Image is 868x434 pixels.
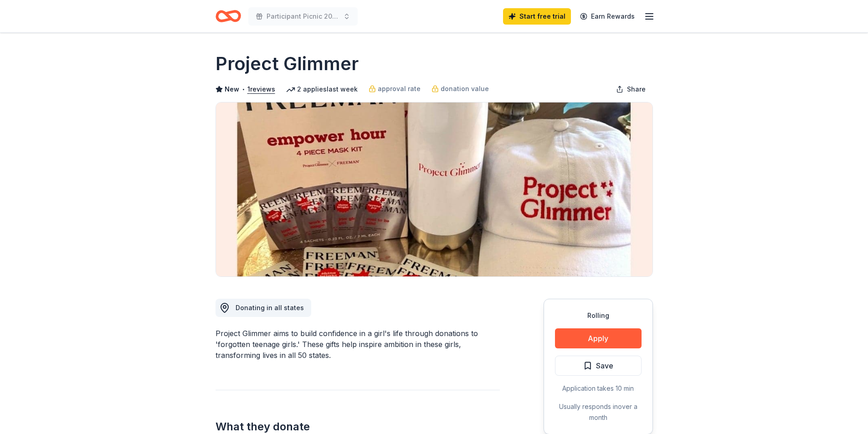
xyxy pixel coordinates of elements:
span: approval rate [378,83,421,94]
span: Participant Picnic 2025 [267,11,339,22]
span: Save [596,360,613,372]
button: Participant Picnic 2025 [248,7,358,26]
span: • [241,86,245,93]
div: Usually responds in over a month [555,401,642,423]
div: Project Glimmer aims to build confidence in a girl's life through donations to 'forgotten teenage... [216,328,500,361]
h1: Project Glimmer [216,51,359,77]
a: donation value [431,83,489,94]
button: Share [609,80,653,98]
div: Rolling [555,310,642,321]
a: Start free trial [503,8,571,25]
a: Earn Rewards [575,8,640,25]
span: Share [627,84,646,95]
img: Image for Project Glimmer [216,102,652,276]
div: 2 applies last week [286,84,358,95]
span: New [225,84,239,95]
button: Save [555,356,642,376]
h2: What they donate [216,419,500,434]
span: donation value [441,83,489,94]
button: Apply [555,328,642,348]
span: Donating in all states [236,304,304,311]
div: Application takes 10 min [555,383,642,394]
button: 1reviews [247,84,275,95]
a: Home [216,5,241,27]
a: approval rate [369,83,421,94]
